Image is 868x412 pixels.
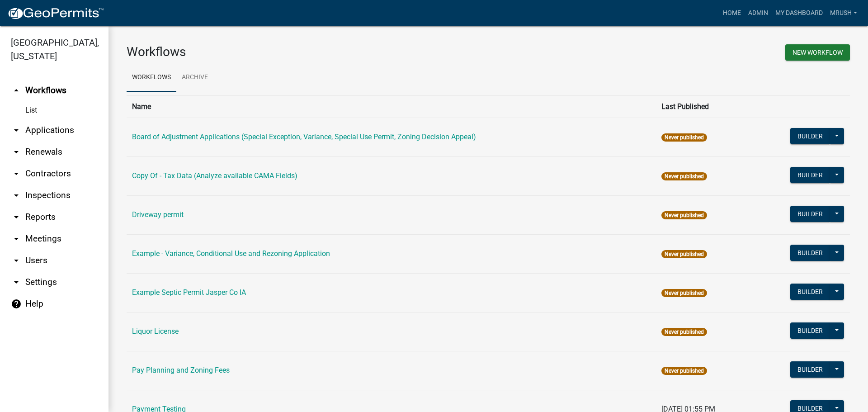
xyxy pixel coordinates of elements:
i: arrow_drop_down [11,212,22,223]
a: Admin [745,5,772,22]
i: help [11,298,22,309]
i: arrow_drop_down [11,277,22,288]
button: Builder [790,322,830,339]
a: Archive [176,63,213,92]
span: Never published [661,250,707,258]
span: Never published [661,172,707,180]
span: Never published [661,133,707,142]
button: Builder [790,206,830,222]
a: Pay Planning and Zoning Fees [132,366,230,374]
a: Example - Variance, Conditional Use and Rezoning Application [132,249,330,258]
th: Last Published [656,95,752,118]
i: arrow_drop_down [11,168,22,179]
button: Builder [790,128,830,144]
a: Copy Of - Tax Data (Analyze available CAMA Fields) [132,171,297,180]
button: Builder [790,245,830,261]
a: Liquor License [132,327,179,336]
a: MRush [826,5,861,22]
button: Builder [790,361,830,378]
i: arrow_drop_down [11,147,22,157]
i: arrow_drop_down [11,233,22,244]
th: Name [127,95,656,118]
i: arrow_drop_down [11,190,22,201]
a: Home [719,5,745,22]
button: New Workflow [785,44,850,61]
i: arrow_drop_down [11,125,22,136]
a: My Dashboard [772,5,826,22]
h3: Workflows [127,44,481,60]
span: Never published [661,289,707,297]
span: Never published [661,211,707,219]
span: Never published [661,328,707,336]
a: Example Septic Permit Jasper Co IA [132,288,246,297]
a: Workflows [127,63,176,92]
i: arrow_drop_down [11,255,22,266]
button: Builder [790,167,830,183]
a: Driveway permit [132,210,184,219]
a: Board of Adjustment Applications (Special Exception, Variance, Special Use Permit, Zoning Decisio... [132,133,476,141]
button: Builder [790,284,830,300]
span: Never published [661,367,707,375]
i: arrow_drop_up [11,85,22,96]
